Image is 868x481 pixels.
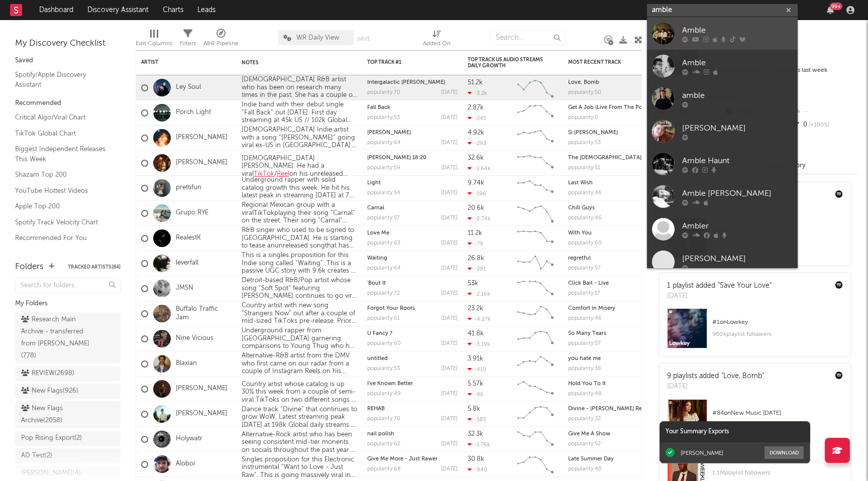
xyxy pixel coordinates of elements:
div: -2.16k [468,291,490,297]
a: JMSN [176,284,193,293]
div: 1.1M playlist followers [712,467,843,479]
div: popularity: 60 [568,240,602,246]
div: 23.2k [468,305,483,312]
div: popularity: 57 [568,266,601,271]
div: New Flags Archive ( 2058 ) [21,403,92,427]
div: popularity: 62 [367,441,400,447]
div: Added On [423,38,451,50]
div: Carnal [367,205,458,211]
div: Added On [423,25,451,54]
div: Amble [PERSON_NAME] [682,187,793,199]
div: New Flags ( 926 ) [21,385,78,397]
div: popularity: 60 [367,341,401,346]
div: [DATE] [441,165,458,171]
div: -79 [468,240,483,247]
a: Grupo RYE [176,209,208,217]
div: -96 [468,391,484,398]
a: #1onLowkey960kplaylist followers [660,308,850,356]
span: +100 % [807,123,829,128]
div: -3.2k [468,90,487,96]
a: YouTube Hottest Videos [15,185,111,196]
svg: Chart title [513,100,558,126]
a: Reel [277,171,289,177]
div: Give Me More - Just Rawer [367,456,458,462]
div: [DATE] [667,382,764,392]
div: # 1 on Lowkey [712,316,843,328]
div: 0 [791,118,858,132]
span: playing their song “Carnal” on the street. Their song “Carnal” spiked from 5k to 65k US daily in ... [242,210,355,256]
div: Last Wish [568,180,659,186]
div: [PERSON_NAME] ( 4 ) [21,467,81,479]
div: 26.8k [468,255,484,262]
div: -245 [468,115,486,122]
div: [DATE] [441,266,458,271]
div: U Fancy ? [367,331,458,336]
div: Love Me [367,230,458,236]
div: popularity: 70 [367,90,400,95]
div: Saved [15,55,121,67]
svg: Chart title [513,301,558,326]
div: Click Bait - Live [568,281,659,286]
div: sueña lindo, corazón [367,130,458,136]
div: -1.76k [468,441,490,448]
div: 32.3k [468,431,483,437]
div: AD Test ( 2 ) [21,450,52,462]
div: A&R Pipeline [203,25,239,54]
a: Pop Rising Export(2) [15,431,121,446]
a: The [DEMOGRAPHIC_DATA] [568,155,641,161]
span: Alternative-R&B artist from the DMV who first came on our radar from a couple of Instagram Reels ... [242,352,357,461]
a: Divine - [PERSON_NAME] Remix [568,406,652,412]
div: Amble Haunt [682,155,793,167]
a: TikTok [254,171,274,177]
div: [DATE] [441,190,458,196]
a: Amble Haunt [647,148,798,180]
a: Buffalo Traffic Jam [176,305,232,322]
a: U Fancy ? [367,331,392,336]
div: 41.8k [468,330,484,337]
div: Top Track #1 [367,59,443,65]
div: popularity: 40 [568,466,602,472]
div: [DATE] [441,341,458,346]
div: 5.57k [468,381,483,387]
a: leverfall [176,259,198,268]
div: REVIEW ( 2698 ) [21,368,74,380]
div: popularity: 53 [367,115,400,121]
div: [DATE] [441,115,458,121]
span: Indie band with their debut single “Fall Back” out [DATE]. First day streaming at 45k US // 102k ... [242,101,352,147]
div: 20.6k [468,205,484,211]
a: Aloboi [176,460,195,468]
span: [DEMOGRAPHIC_DATA] R&B artist who has been on research many times in the past. She has a couple o... [242,76,357,138]
div: -4.27k [468,316,491,322]
div: With You [568,230,659,236]
a: Love, Bomb [568,80,599,85]
a: Ley Soul [176,83,201,92]
div: [DATE] [441,215,458,221]
div: popularity: 52 [568,441,601,447]
a: Nine Vicious [176,334,213,343]
span: Country artist with new song “Strangers Now” out after a couple of mid-sized TikToks pre-release.... [242,302,357,356]
div: -585 [468,416,486,423]
div: 3.91k [468,355,483,362]
span: / [274,171,277,177]
p: TikTok Reel [242,431,357,454]
a: amble [647,82,798,115]
span: on his unreleased song “[PERSON_NAME] 18:20”. UGC has not completely connected, but he has added ... [242,171,356,201]
div: popularity: 54 [367,190,400,196]
a: [PERSON_NAME] [647,246,798,278]
svg: Chart title [513,351,558,377]
div: [DATE] [441,291,458,296]
a: Apple Top 200 [15,201,111,212]
div: popularity: 46 [568,190,602,196]
div: popularity: 46 [568,215,602,221]
div: -196 [468,190,486,197]
div: popularity: 61 [367,316,400,321]
div: popularity: 57 [568,341,601,346]
a: REHAB [367,406,385,412]
a: Spotify Track Velocity Chart [15,217,111,228]
a: [PERSON_NAME] 18:20 [367,155,426,161]
div: Chill Guys [568,205,659,211]
div: # 84 on New Music [DATE] [712,407,843,419]
a: So Many Tears [568,331,606,336]
a: "Save Your Love" [718,282,772,289]
div: nail polish [367,431,458,437]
